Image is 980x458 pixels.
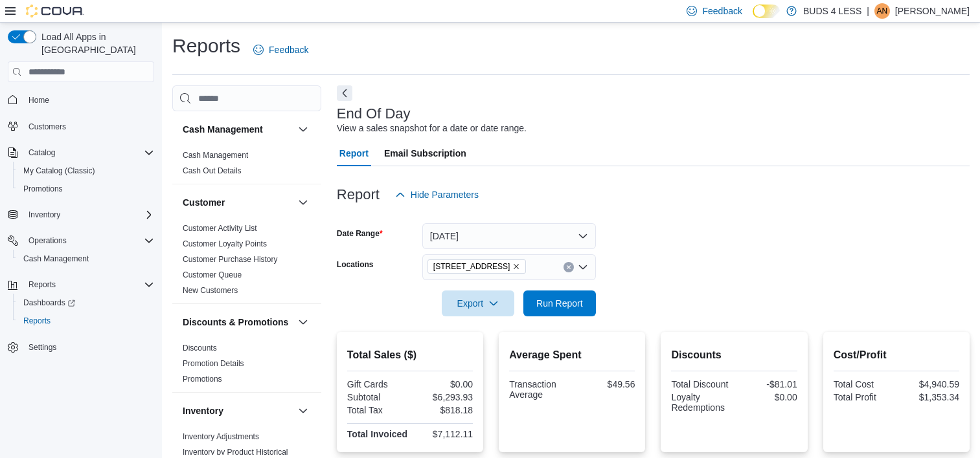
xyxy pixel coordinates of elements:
span: Customer Purchase History [183,254,278,265]
span: Report [339,140,369,166]
label: Locations [337,259,374,270]
h2: Cost/Profit [834,347,959,363]
button: Clear input [564,262,574,272]
span: Promotions [183,374,222,384]
h3: Inventory [183,404,223,417]
span: My Catalog (Classic) [23,166,95,176]
h3: Report [337,187,380,202]
span: [STREET_ADDRESS] [433,260,510,273]
a: Reports [18,313,56,329]
div: Gift Cards [347,379,407,389]
span: Cash Management [18,251,154,267]
button: Hide Parameters [390,182,484,208]
nav: Complex example [8,85,154,390]
span: Email Subscription [384,140,466,166]
button: Customer [295,195,311,210]
h3: Discounts & Promotions [183,316,288,329]
div: $49.56 [575,379,635,389]
a: Customer Purchase History [183,255,278,264]
div: Cash Management [172,147,321,184]
a: Cash Management [183,151,248,160]
a: Customer Queue [183,270,242,279]
button: Reports [3,276,159,294]
span: Cash Management [183,150,248,160]
button: Catalog [3,144,159,162]
div: Total Profit [834,392,894,402]
span: AN [877,3,888,19]
button: Inventory [183,404,293,417]
h2: Discounts [671,347,797,363]
h3: Cash Management [183,123,263,136]
a: Customers [23,119,71,135]
div: Subtotal [347,392,407,402]
a: Home [23,93,54,108]
button: Promotions [13,180,159,198]
span: Inventory [28,210,60,220]
span: Run Report [536,297,583,310]
span: Promotions [18,181,154,197]
span: Reports [18,313,154,329]
div: Total Discount [671,379,731,389]
p: BUDS 4 LESS [803,3,861,19]
button: Home [3,90,159,109]
span: My Catalog (Classic) [18,163,154,179]
span: Reports [23,316,51,326]
button: My Catalog (Classic) [13,162,159,180]
span: Operations [28,235,67,246]
a: Dashboards [18,295,80,311]
span: Feedback [269,43,308,56]
button: Cash Management [13,250,159,268]
button: Settings [3,338,159,356]
span: New Customers [183,285,238,296]
p: | [867,3,869,19]
span: Discounts [183,343,217,353]
a: Cash Management [18,251,94,267]
a: New Customers [183,286,238,295]
button: Operations [3,232,159,250]
span: Reports [23,277,154,292]
span: Home [28,95,49,105]
button: Customer [183,196,293,209]
img: Cova [26,5,84,17]
span: Promotion Details [183,358,244,369]
a: Cash Out Details [183,166,242,175]
button: Next [337,85,352,101]
h2: Average Spent [509,347,635,363]
a: Settings [23,340,62,355]
button: Catalog [23,145,60,160]
a: Feedback [248,37,313,63]
div: Total Cost [834,379,894,389]
span: Export [450,290,507,316]
span: Cash Management [23,254,89,264]
div: Discounts & Promotions [172,340,321,392]
div: Loyalty Redemptions [671,392,731,413]
div: $4,940.59 [899,379,959,389]
span: Home [23,91,154,107]
button: Cash Management [295,122,311,137]
span: Feedback [702,5,742,17]
span: Dashboards [23,298,75,308]
div: $0.00 [737,392,797,402]
span: Operations [23,233,154,248]
strong: Total Invoiced [347,429,407,439]
span: Dashboards [18,295,154,311]
span: Catalog [23,145,154,160]
button: Open list of options [578,262,588,272]
span: Customers [23,118,154,135]
a: Customer Activity List [183,224,257,233]
button: Remove 145 Mapleview Dr W, Unit A from selection in this group [512,263,520,270]
button: Discounts & Promotions [183,316,293,329]
span: Settings [23,339,154,355]
div: View a sales snapshot for a date or date range. [337,122,527,135]
label: Date Range [337,228,383,239]
button: Reports [23,277,61,292]
a: Dashboards [13,294,159,312]
div: Total Tax [347,405,407,415]
a: Inventory by Product Historical [183,448,288,457]
div: $1,353.34 [899,392,959,402]
span: Load All Apps in [GEOGRAPHIC_DATA] [36,30,154,56]
input: Dark Mode [753,5,780,18]
div: $6,293.93 [413,392,473,402]
h3: End Of Day [337,106,411,122]
span: Hide Parameters [411,188,479,201]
